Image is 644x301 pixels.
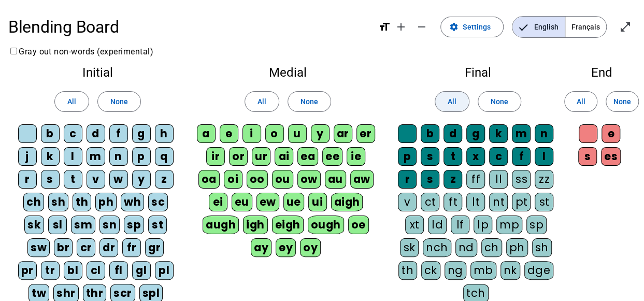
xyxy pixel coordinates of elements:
div: dr [99,238,118,257]
div: n [109,147,128,166]
div: mb [470,261,496,280]
span: English [512,17,565,37]
span: All [257,95,266,108]
button: None [606,91,639,112]
div: nt [489,193,508,211]
button: All [435,91,469,112]
div: tr [41,261,60,280]
div: ld [428,216,447,234]
div: sn [99,216,120,234]
span: None [300,95,318,108]
div: o [265,124,284,143]
div: d [443,124,462,143]
div: u [288,124,307,143]
div: i [242,124,261,143]
button: Enter full screen [615,17,636,37]
div: eigh [272,216,304,234]
div: d [87,124,105,143]
div: nd [455,238,477,257]
div: ough [308,216,344,234]
div: ee [322,147,342,166]
div: ct [421,193,439,211]
div: oy [300,238,321,257]
div: br [54,238,73,257]
div: st [535,193,553,211]
span: None [491,95,508,108]
span: All [576,95,585,108]
div: s [421,147,439,166]
span: None [613,95,631,108]
div: z [443,170,462,189]
div: ng [445,261,466,280]
div: n [535,124,553,143]
button: Settings [440,17,504,37]
div: pt [512,193,531,211]
div: st [148,216,167,234]
div: ey [276,238,296,257]
div: ow [297,170,321,189]
div: b [41,124,60,143]
div: ck [421,261,440,280]
div: ch [23,193,44,211]
div: x [466,147,485,166]
button: None [288,91,331,112]
div: g [466,124,485,143]
div: f [109,124,128,143]
div: k [41,147,60,166]
div: ph [506,238,528,257]
div: c [64,124,82,143]
div: es [601,147,621,166]
div: nk [500,261,520,280]
div: bl [64,261,82,280]
mat-icon: remove [416,21,428,33]
div: ss [512,170,531,189]
button: Increase font size [391,17,411,37]
div: w [109,170,128,189]
input: Gray out non-words (experimental) [10,48,17,54]
h2: Medial [195,66,380,79]
div: ew [256,193,279,211]
label: Gray out non-words (experimental) [8,47,153,56]
div: ll [489,170,508,189]
div: ch [481,238,502,257]
button: All [564,91,597,112]
div: ue [283,193,304,211]
div: au [325,170,346,189]
mat-icon: format_size [378,21,391,33]
div: zz [535,170,553,189]
button: All [54,91,89,112]
div: pr [18,261,37,280]
div: m [87,147,105,166]
h2: Initial [17,66,179,79]
div: ff [466,170,485,189]
mat-button-toggle-group: Language selection [512,16,607,38]
button: All [245,91,279,112]
h2: Final [397,66,559,79]
mat-icon: add [395,21,407,33]
div: ui [308,193,327,211]
div: r [18,170,37,189]
div: s [578,147,597,166]
div: k [489,124,508,143]
mat-icon: open_in_full [619,21,632,33]
div: s [421,170,439,189]
div: oe [348,216,369,234]
div: c [489,147,508,166]
div: sk [400,238,419,257]
div: sk [24,216,44,234]
div: h [155,124,174,143]
div: lf [451,216,469,234]
div: e [220,124,238,143]
div: sh [48,193,68,211]
div: xt [405,216,424,234]
div: sc [148,193,168,211]
div: sw [27,238,50,257]
div: m [512,124,531,143]
div: g [132,124,151,143]
div: th [398,261,417,280]
div: sp [526,216,547,234]
div: ie [347,147,365,166]
div: eu [232,193,252,211]
button: None [478,91,521,112]
div: f [512,147,531,166]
